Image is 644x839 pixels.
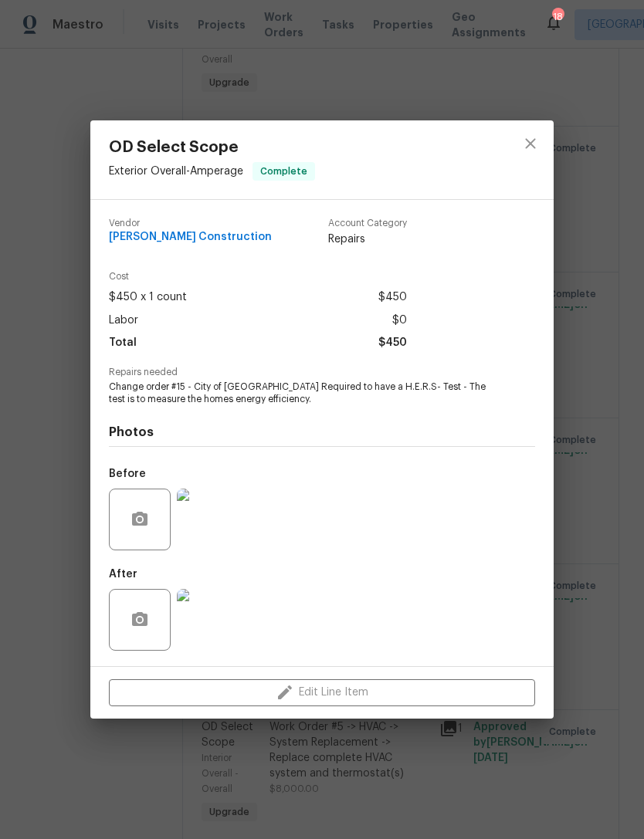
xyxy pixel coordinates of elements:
[512,125,549,162] button: close
[328,218,407,228] span: Account Category
[109,425,535,440] h4: Photos
[109,218,272,228] span: Vendor
[109,469,146,479] h5: Before
[109,272,407,282] span: Cost
[109,139,315,156] span: OD Select Scope
[109,310,138,332] span: Labor
[254,164,314,179] span: Complete
[109,381,493,407] span: Change order #15 - City of [GEOGRAPHIC_DATA] Required to have a H.E.R.S- Test - The test is to me...
[378,332,407,354] span: $450
[392,310,407,332] span: $0
[328,232,407,247] span: Repairs
[109,166,243,177] span: Exterior Overall - Amperage
[109,569,137,580] h5: After
[378,286,407,309] span: $450
[552,9,563,25] div: 18
[109,367,535,377] span: Repairs needed
[109,232,272,243] span: [PERSON_NAME] Construction
[109,332,137,354] span: Total
[109,286,187,309] span: $450 x 1 count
